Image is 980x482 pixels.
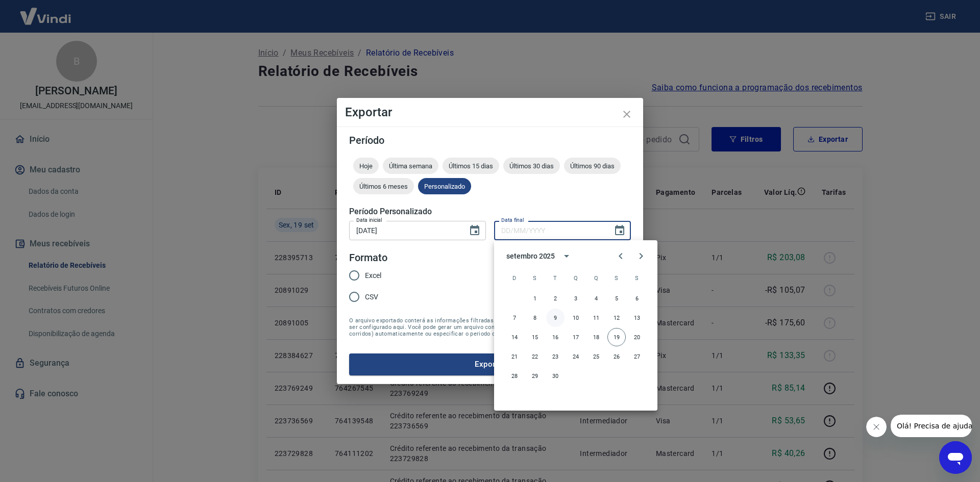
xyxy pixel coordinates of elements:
span: domingo [505,268,524,288]
div: Últimos 6 meses [353,178,414,194]
button: 15 [526,328,544,346]
input: DD/MM/YYYY [349,221,460,240]
button: 6 [628,289,646,308]
span: sábado [628,268,646,288]
span: quarta-feira [567,268,585,288]
span: Olá! Precisa de ajuda? [6,7,86,15]
button: 23 [546,347,565,366]
span: O arquivo exportado conterá as informações filtradas na tela anterior com exceção do período que ... [349,317,631,337]
button: 17 [567,328,585,346]
span: Últimos 30 dias [503,162,560,170]
button: 30 [546,367,565,385]
span: Últimos 90 dias [564,162,621,170]
button: 22 [526,347,544,366]
button: 21 [505,347,524,366]
div: Última semana [383,158,438,174]
button: 27 [628,347,646,366]
h4: Exportar [345,106,635,118]
span: sexta-feira [607,268,626,288]
span: terça-feira [546,268,565,288]
iframe: Botão para abrir a janela de mensagens [939,441,972,474]
button: Choose date, selected date is 6 de set de 2025 [464,220,485,241]
input: DD/MM/YYYY [494,221,605,240]
button: 5 [607,289,626,308]
button: 8 [526,309,544,327]
button: 14 [505,328,524,346]
button: 19 [607,328,626,346]
button: 3 [567,289,585,308]
span: Últimos 15 dias [443,162,499,170]
button: 18 [587,328,605,346]
div: Últimos 15 dias [443,158,499,174]
div: Últimos 30 dias [503,158,560,174]
button: 4 [587,289,605,308]
label: Data final [501,216,524,224]
button: 29 [526,367,544,385]
div: Últimos 90 dias [564,158,621,174]
button: calendar view is open, switch to year view [558,247,575,265]
button: 28 [505,367,524,385]
iframe: Mensagem da empresa [891,415,972,437]
span: segunda-feira [526,268,544,288]
span: Excel [365,270,381,281]
button: close [615,102,639,126]
div: Personalizado [418,178,471,194]
span: Última semana [383,162,438,170]
button: 7 [505,309,524,327]
button: 2 [546,289,565,308]
iframe: Fechar mensagem [866,417,887,437]
button: 12 [607,309,626,327]
span: CSV [365,292,378,302]
button: 20 [628,328,646,346]
button: Choose date [609,220,630,241]
button: 9 [546,309,565,327]
button: Previous month [610,246,631,266]
button: 16 [546,328,565,346]
button: 25 [587,347,605,366]
legend: Formato [349,250,387,265]
span: Últimos 6 meses [353,183,414,190]
span: quinta-feira [587,268,605,288]
h5: Período Personalizado [349,207,631,217]
span: Personalizado [418,183,471,190]
button: Exportar [349,353,631,375]
button: 1 [526,289,544,308]
button: 24 [567,347,585,366]
button: Next month [631,246,651,266]
button: 26 [607,347,626,366]
span: Hoje [353,162,379,170]
button: 10 [567,309,585,327]
label: Data inicial [356,216,382,224]
h5: Período [349,135,631,145]
div: Hoje [353,158,379,174]
button: 13 [628,309,646,327]
div: setembro 2025 [506,251,555,262]
button: 11 [587,309,605,327]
